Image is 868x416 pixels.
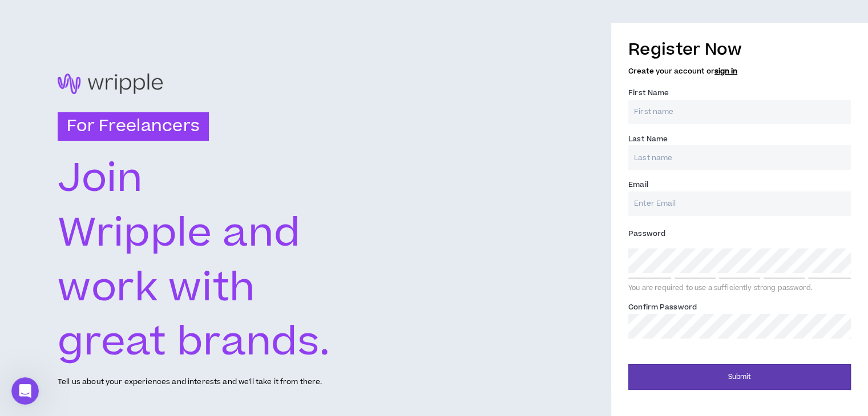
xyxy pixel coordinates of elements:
[58,150,143,207] text: Join
[58,205,300,262] text: Wripple and
[628,84,669,102] label: First Name
[58,314,333,370] text: great brands.
[11,377,39,405] iframe: Intercom live chat
[714,66,737,76] a: sign in
[58,112,209,141] h3: For Freelancers
[628,364,851,390] button: Submit
[628,191,851,216] input: Enter Email
[58,377,322,388] p: Tell us about your experiences and interests and we'll take it from there.
[628,38,851,62] h3: Register Now
[628,284,851,293] div: You are required to use a sufficiently strong password.
[628,298,697,316] label: Confirm Password
[628,130,668,148] label: Last Name
[58,260,256,316] text: work with
[628,229,665,239] span: Password
[628,145,851,170] input: Last name
[628,100,851,124] input: First name
[628,176,648,194] label: Email
[628,67,851,75] h5: Create your account or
